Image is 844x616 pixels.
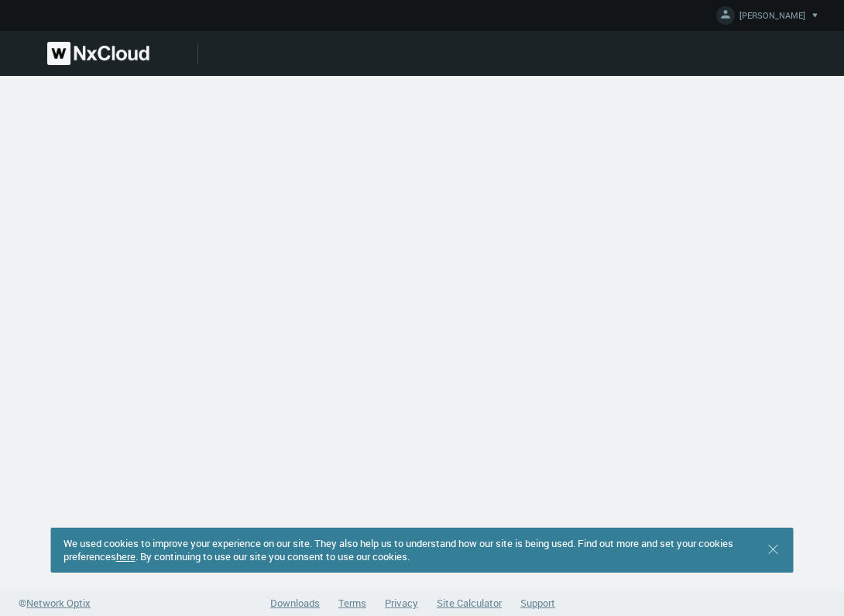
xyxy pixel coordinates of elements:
[19,596,91,611] a: ©Network Optix
[739,9,805,27] span: [PERSON_NAME]
[437,596,502,610] a: Site Calculator
[520,596,555,610] a: Support
[116,549,136,563] a: here
[338,596,366,610] a: Terms
[136,549,410,563] span: . By continuing to use our site you consent to use our cookies.
[270,596,320,610] a: Downloads
[63,536,733,563] span: We used cookies to improve your experience on our site. They also help us to understand how our s...
[385,596,418,610] a: Privacy
[47,42,149,65] img: Nx Cloud logo
[26,596,91,610] span: Network Optix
